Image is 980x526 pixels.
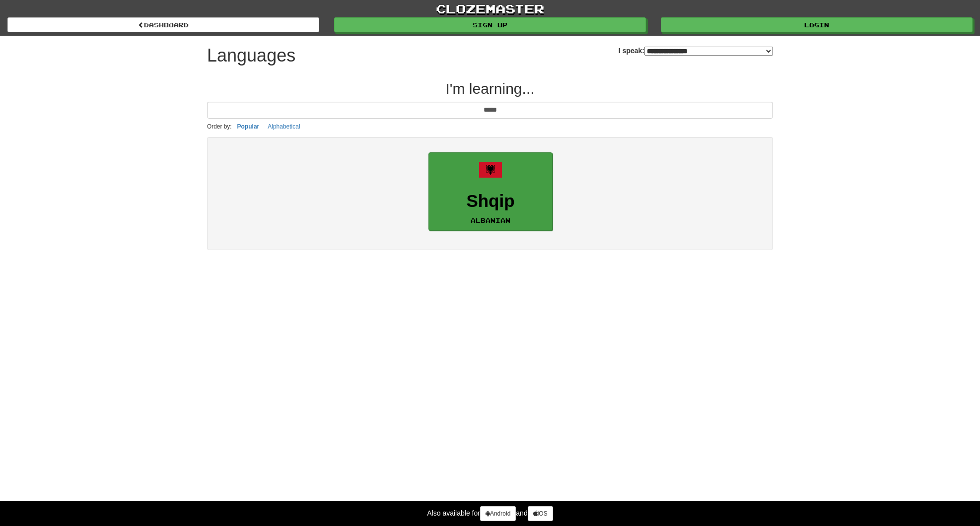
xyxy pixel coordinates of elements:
small: Albanian [471,217,510,224]
button: Popular [234,121,263,132]
a: Login [661,17,973,32]
a: dashboard [7,17,319,32]
select: I speak: [644,47,773,56]
h2: I'm learning... [207,80,773,97]
label: I speak: [619,46,773,56]
h1: Languages [207,46,295,66]
button: Alphabetical [265,121,303,132]
small: Order by: [207,123,232,130]
a: iOS [528,506,553,521]
a: Android [480,506,516,521]
a: Sign up [334,17,646,32]
a: ShqipAlbanian [428,152,553,231]
h3: Shqip [434,192,547,211]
